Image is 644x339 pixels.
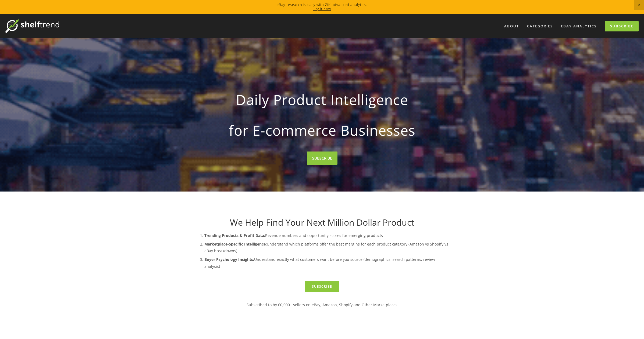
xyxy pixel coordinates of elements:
[194,217,451,228] h1: We Help Find Your Next Million Dollar Product
[204,241,267,247] strong: Marketplace-Specific Intelligence:
[202,87,442,112] strong: Daily Product Intelligence
[605,21,639,31] a: Subscribe
[204,233,265,238] strong: Trending Products & Profit Data:
[194,301,451,308] p: Subscribed to by 60,000+ sellers on eBay, Amazon, Shopify and Other Marketplaces
[501,22,522,31] a: About
[204,232,451,239] p: Revenue numbers and opportunity scores for emerging products
[305,281,339,292] a: Subscribe
[204,256,451,269] p: Understand exactly what customers want before you source (demographics, search patterns, review a...
[557,22,600,31] a: eBay Analytics
[204,257,254,262] strong: Buyer Psychology Insights:
[307,152,337,165] a: SUBSCRIBE
[204,241,451,254] p: Understand which platforms offer the best margins for each product category (Amazon vs Shopify vs...
[313,6,331,11] a: Try it now
[5,19,59,33] img: ShelfTrend
[202,118,442,143] strong: for E-commerce Businesses
[524,22,556,31] div: Categories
